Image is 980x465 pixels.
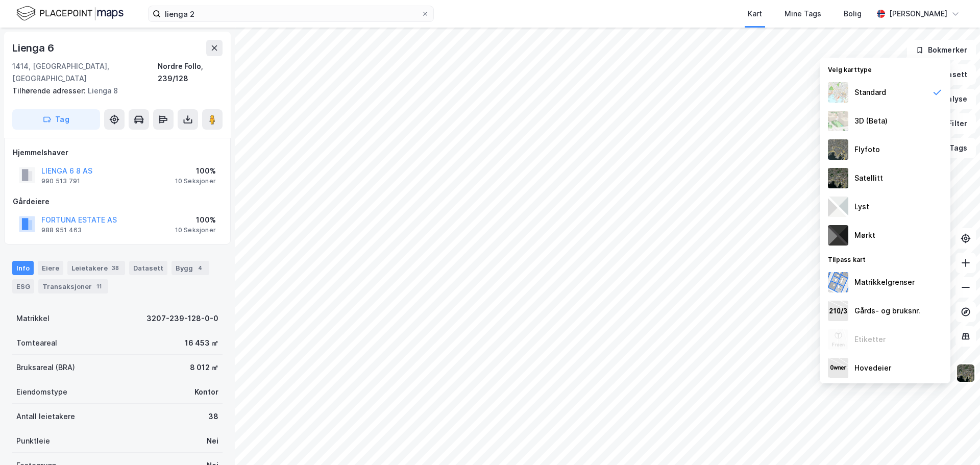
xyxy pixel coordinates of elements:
[185,337,218,349] div: 16 453 ㎡
[175,226,216,234] div: 10 Seksjoner
[38,279,108,293] div: Transaksjoner
[820,60,950,78] div: Velg karttype
[929,416,980,465] iframe: Chat Widget
[12,40,56,56] div: Lienga 6
[828,111,848,131] img: Z
[194,386,218,398] div: Kontor
[13,146,222,159] div: Hjemmelshaver
[889,8,947,20] div: [PERSON_NAME]
[956,363,975,383] img: 9k=
[907,40,976,60] button: Bokmerker
[12,85,214,97] div: Lienga 8
[854,229,875,241] div: Mørkt
[16,312,50,325] div: Matrikkel
[785,8,821,20] div: Mine Tags
[94,281,104,291] div: 11
[190,361,218,374] div: 8 012 ㎡
[175,214,216,226] div: 100%
[12,261,34,275] div: Info
[854,362,891,374] div: Hovedeier
[854,86,886,99] div: Standard
[146,312,218,325] div: 3207-239-128-0-0
[16,386,67,398] div: Eiendomstype
[41,226,82,234] div: 988 951 463
[12,279,34,293] div: ESG
[12,60,158,85] div: 1414, [GEOGRAPHIC_DATA], [GEOGRAPHIC_DATA]
[158,60,223,85] div: Nordre Follo, 239/128
[828,358,848,378] img: majorOwner.b5e170eddb5c04bfeeff.jpeg
[828,197,848,217] img: luj3wr1y2y3+OchiMxRmMxRlscgabnMEmZ7DJGWxyBpucwSZnsMkZbHIGm5zBJmewyRlscgabnMEmZ7DJGWxyBpucwSZnsMkZ...
[16,410,75,423] div: Antall leietakere
[854,333,886,346] div: Etiketter
[928,138,976,158] button: Tags
[12,86,88,95] span: Tilhørende adresser:
[748,8,762,20] div: Kart
[16,361,75,374] div: Bruksareal (BRA)
[38,261,63,275] div: Eiere
[13,195,222,208] div: Gårdeiere
[175,177,216,185] div: 10 Seksjoner
[129,261,167,275] div: Datasett
[195,263,205,273] div: 4
[16,5,124,22] img: logo.f888ab2527a4732fd821a326f86c7f29.svg
[828,225,848,246] img: nCdM7BzjoCAAAAAElFTkSuQmCC
[828,272,848,292] img: cadastreBorders.cfe08de4b5ddd52a10de.jpeg
[171,261,209,275] div: Bygg
[828,168,848,188] img: 9k=
[207,435,218,447] div: Nei
[175,165,216,177] div: 100%
[854,115,888,127] div: 3D (Beta)
[854,276,915,288] div: Matrikkelgrenser
[854,201,869,213] div: Lyst
[927,113,976,134] button: Filter
[854,305,920,317] div: Gårds- og bruksnr.
[110,263,121,273] div: 38
[208,410,218,423] div: 38
[67,261,125,275] div: Leietakere
[820,250,950,268] div: Tilpass kart
[828,82,848,103] img: Z
[41,177,80,185] div: 990 513 791
[16,337,57,349] div: Tomteareal
[16,435,50,447] div: Punktleie
[161,6,421,21] input: Søk på adresse, matrikkel, gårdeiere, leietakere eller personer
[854,143,880,156] div: Flyfoto
[828,329,848,350] img: Z
[844,8,862,20] div: Bolig
[12,109,100,130] button: Tag
[828,301,848,321] img: cadastreKeys.547ab17ec502f5a4ef2b.jpeg
[828,139,848,160] img: Z
[854,172,883,184] div: Satellitt
[929,416,980,465] div: Kontrollprogram for chat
